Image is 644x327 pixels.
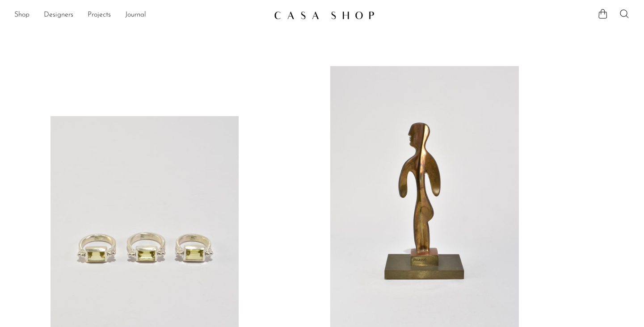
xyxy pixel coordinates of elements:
[14,8,267,23] ul: NEW HEADER MENU
[125,9,146,21] a: Journal
[14,9,29,21] a: Shop
[88,9,111,21] a: Projects
[44,9,73,21] a: Designers
[14,8,267,23] nav: Desktop navigation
